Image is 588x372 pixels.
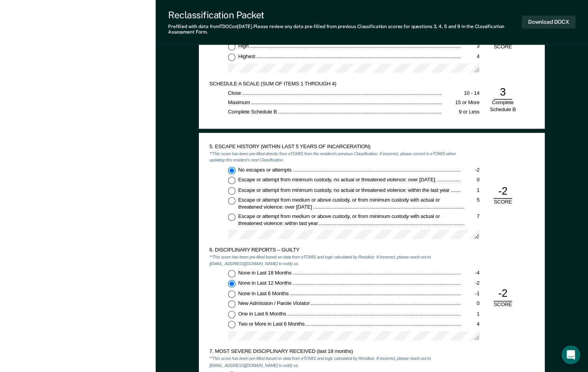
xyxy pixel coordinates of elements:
div: 5. ESCAPE HISTORY (WITHIN LAST 5 YEARS OF INCARCERATION) [209,143,461,150]
div: -2 [461,280,480,287]
input: Escape or attempt from medium or above custody, or from minimum custody with actual or threatened... [228,197,235,204]
div: Prefilled with data from TDOC on [DATE] . Please review any data pre-filled from previous Classif... [168,24,522,35]
div: 4 [461,321,480,328]
span: Two or More in Last 6 Months [238,321,305,327]
span: High [238,43,249,49]
div: 7 [465,213,479,220]
span: One in Last 6 Months [238,311,287,317]
span: Highest [238,53,256,59]
div: 0 [461,301,480,307]
input: High3 [228,43,235,50]
div: 5 [464,197,479,204]
div: 1 [461,311,480,317]
div: SCHEDULE A SCALE (SUM OF ITEMS 1 THROUGH 4) [209,80,461,87]
div: Reclassification Packet [168,9,522,21]
div: 9 or Less [442,109,480,115]
div: 3 [493,85,512,100]
input: No escapes or attempts-2 [228,167,235,174]
div: 1 [461,187,480,193]
input: Escape or attempt from minimum custody, no actual or threatened violence: over [DATE]0 [228,177,235,184]
em: **This score has been pre-filled directly from eTOMIS from the resident's previous Classification... [209,151,456,163]
input: Escape or attempt from medium or above custody, or from minimum custody with actual or threatened... [228,213,235,221]
span: New Admission / Parole Violator [238,301,311,306]
input: None in Last 12 Months-2 [228,280,235,287]
em: **This score has been pre-filled based on data from eTOMIS and logic calculated by Recidiviz. If ... [209,254,431,266]
div: -4 [461,270,480,276]
span: No escapes or attempts [238,167,293,172]
span: Escape or attempt from medium or above custody, or from minimum custody with actual or threatened... [238,213,440,226]
span: Escape or attempt from medium or above custody, or from minimum custody with actual or threatened... [238,197,440,209]
input: New Admission / Parole Violator0 [228,301,235,308]
input: One in Last 6 Months1 [228,311,235,318]
div: SCORE [489,301,517,308]
div: 0 [461,177,480,183]
div: 7. MOST SEVERE DISCIPLINARY RECEIVED (last 18 months) [209,348,461,355]
em: **This score has been pre-filled based on data from eTOMIS and logic calculated by Recidiviz. If ... [209,356,431,368]
div: -2 [461,167,480,173]
span: Close [228,90,242,96]
div: SCORE [489,44,517,50]
div: 4 [461,53,480,60]
span: Maximum [228,99,251,105]
span: Complete Schedule B [228,109,278,115]
button: Download DOCX [522,16,576,28]
span: None in Last 12 Months [238,280,293,286]
span: None in Last 18 Months [238,270,293,276]
input: Highest4 [228,53,235,60]
div: Complete Schedule B [489,100,517,113]
div: 15 or More [442,99,480,106]
div: -1 [461,290,480,297]
span: None in Last 6 Months [238,290,290,296]
div: 6. DISCIPLINARY REPORTS – GUILTY [209,247,461,253]
div: -2 [493,287,512,301]
input: None in Last 18 Months-4 [228,270,235,277]
span: Escape or attempt from minimum custody, no actual or threatened violence: over [DATE] [238,177,436,182]
input: None in Last 6 Months-1 [228,290,235,298]
div: SCORE [489,199,517,205]
span: Escape or attempt from minimum custody, no actual or threatened violence: within the last year [238,187,451,193]
input: Two or More in Last 6 Months4 [228,321,235,328]
div: 10 - 14 [442,90,480,97]
div: 3 [461,43,480,50]
div: Open Intercom Messenger [562,345,580,364]
div: -2 [493,184,512,199]
input: Escape or attempt from minimum custody, no actual or threatened violence: within the last year1 [228,187,235,194]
